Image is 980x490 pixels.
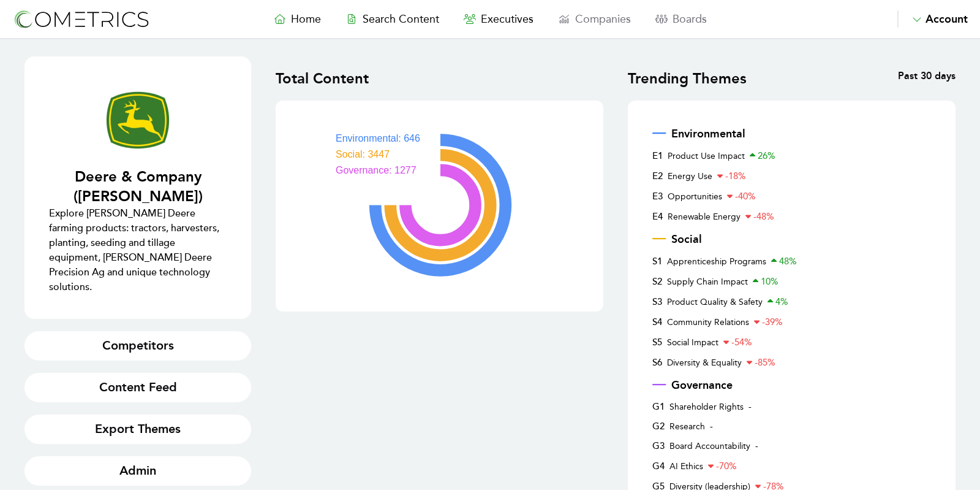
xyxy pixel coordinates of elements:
a: Search Content [333,10,451,28]
span: -39 % [749,316,782,327]
a: Competitors [24,331,251,361]
div: Trending Themes [628,69,792,88]
h3: Governance [652,377,796,394]
span: -18 % [712,170,745,182]
span: - [705,421,713,432]
a: S3Product Quality & Safety4% [652,296,788,308]
span: S 2 [652,276,662,288]
span: - [750,440,758,452]
a: Content Feed [24,373,251,402]
a: G4AI Ethics-70% [652,460,736,473]
span: Search Content [363,12,439,26]
h3: Social [652,231,796,248]
span: 4 % [763,296,788,307]
span: G 1 [652,401,665,413]
span: E 3 [652,191,663,202]
span: Environmental: 646 [326,133,420,144]
button: Export Themes [24,415,251,444]
span: S 1 [652,256,662,267]
span: Account [925,12,968,26]
a: E4Renewable Energy-48% [652,210,774,223]
a: S1Apprenticeship Programs48% [652,255,796,268]
span: S 5 [652,337,662,348]
div: Past 30 days [792,69,956,88]
span: E 2 [652,170,663,182]
a: Home [262,10,333,28]
a: E2Energy Use-18% [652,170,745,183]
span: S 4 [652,316,662,328]
a: Executives [451,10,546,28]
span: Executives [481,12,533,26]
a: S5Social Impact-54% [652,336,752,349]
span: Home [291,12,321,26]
a: G3Board Accountability- [652,440,758,453]
span: -54 % [718,337,752,348]
span: E 4 [652,211,663,223]
span: 48 % [766,256,796,267]
span: G 4 [652,461,665,472]
span: Governance: 1277 [326,165,417,175]
a: E1Product Use Impact26% [652,150,775,163]
span: Companies [575,12,631,26]
span: E 1 [652,150,663,162]
span: S 6 [652,357,662,369]
a: S2Supply Chain Impact10% [652,275,778,288]
button: Account [897,10,968,28]
div: Total Content [276,69,440,88]
span: -70 % [703,461,736,472]
h3: Environmental [652,125,796,142]
img: company logo [99,81,177,159]
span: G 3 [652,440,665,452]
span: -40 % [722,191,755,202]
a: S6Diversity & Equality-85% [652,356,775,369]
a: S4Community Relations-39% [652,316,782,329]
a: Boards [643,10,719,28]
span: 26 % [745,150,775,161]
a: E3Opportunities-40% [652,190,755,203]
span: Social: 3447 [326,149,390,159]
span: -85 % [742,357,775,368]
span: -48 % [741,211,774,222]
span: S 3 [652,296,662,308]
span: Boards [673,12,707,26]
a: Admin [24,456,251,486]
span: G 2 [652,421,665,432]
span: 10 % [748,276,778,287]
a: Companies [546,10,643,28]
a: G2Research- [652,421,713,433]
img: logo-refresh-RPX2ODFg.svg [12,8,150,31]
span: - [744,401,752,413]
a: G1Shareholder Rights- [652,401,752,413]
h1: Deere & Company ([PERSON_NAME]) [49,167,227,206]
p: Explore [PERSON_NAME] Deere farming products: tractors, harvesters, planting, seeding and tillage... [49,206,227,294]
